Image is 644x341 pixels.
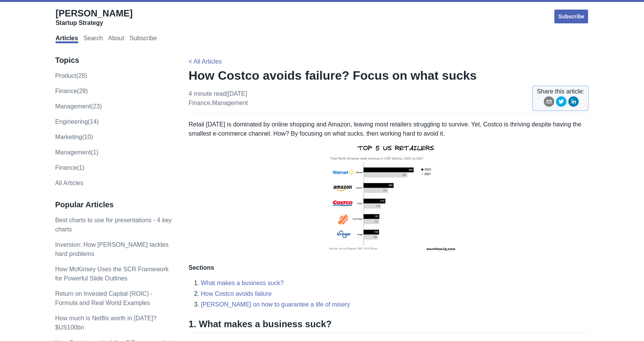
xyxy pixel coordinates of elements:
[55,103,102,110] a: management(23)
[55,180,84,186] a: All Articles
[188,58,222,65] a: < All Articles
[544,96,554,110] button: email
[84,35,103,43] a: Search
[55,241,169,257] a: Inversion: How [PERSON_NAME] tackles hard problems
[556,96,567,110] button: twitter
[55,56,172,65] h3: Topics
[55,149,98,156] a: Management(1)
[56,19,133,27] div: Startup Strategy
[55,72,87,79] a: product(28)
[55,118,99,125] a: engineering(14)
[55,200,172,210] h3: Popular Articles
[201,301,350,308] a: [PERSON_NAME] on how to guarantee a life of misery
[554,9,589,24] a: Subscribe
[108,35,124,43] a: About
[56,8,133,18] span: [PERSON_NAME]
[56,8,133,27] a: [PERSON_NAME]Startup Strategy
[188,100,210,106] a: finance
[212,100,248,106] a: management
[129,35,157,43] a: Subscribe
[537,87,584,96] span: Share this article:
[568,96,579,110] button: linkedin
[188,264,214,271] strong: Sections
[55,134,93,140] a: marketing(10)
[55,315,157,331] a: How much is Netflix worth in [DATE]? $US100bn
[201,290,272,297] a: How Costco avoids failure
[188,68,589,83] h1: How Costco avoids failure? Focus on what sucks
[188,120,589,257] p: Retail [DATE] is dominated by online shopping and Amazon, leaving most retailers struggling to su...
[55,290,152,306] a: Return on Invested Capital (ROIC) - Formula and Real World Examples
[55,266,169,282] a: How McKinsey Uses the SCR Framework for Powerful Slide Outlines
[55,164,84,171] a: Finance(1)
[55,88,88,94] a: finance(28)
[201,280,283,286] a: What makes a business suck?
[302,138,475,257] img: Top 5 US retailers
[188,89,248,108] p: 4 minute read | [DATE] ,
[55,217,172,233] a: Best charts to use for presentations - 4 key charts
[56,35,78,43] a: Articles
[188,318,589,333] h2: 1. What makes a business suck?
